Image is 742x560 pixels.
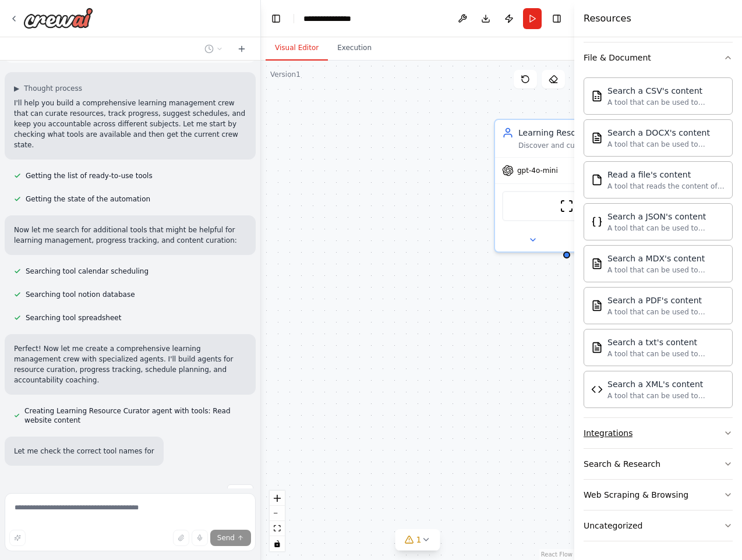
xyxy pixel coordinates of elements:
[607,378,725,390] div: Search a XML's content
[268,10,284,27] button: Hide left sidebar
[14,343,246,385] p: Perfect! Now let me create a comprehensive learning management crew with specialized agents. I'll...
[328,36,381,61] button: Execution
[26,194,150,204] span: Getting the state of the automation
[591,384,603,395] img: Xmlsearchtool
[270,536,285,551] button: toggle interactivity
[395,529,440,551] button: 1
[591,258,603,270] img: Mdxsearchtool
[26,267,149,276] span: Searching tool calendar scheduling
[232,42,251,56] button: Start a new chat
[266,36,328,61] button: Visual Editor
[607,182,725,191] div: A tool that reads the content of a file. To use this tool, provide a 'file_path' parameter with t...
[518,141,631,150] div: Discover and curate high-quality learning resources for {subject} tailored to {learning_level} an...
[568,233,634,247] button: Open in side panel
[607,253,725,264] div: Search a MDX's content
[584,42,733,73] button: File & Document
[26,290,135,299] span: Searching tool notion database
[14,225,246,246] p: Now let me search for additional tools that might be helpful for learning management, progress tr...
[549,10,565,27] button: Hide right sidebar
[560,199,574,213] img: ScrapeWebsiteTool
[192,530,208,546] button: Click to speak your automation idea
[518,127,631,139] div: Learning Resource Curator
[270,491,285,551] div: React Flow controls
[607,307,725,317] div: A tool that can be used to semantic search a query from a PDF's content.
[607,127,725,139] div: Search a DOCX's content
[494,119,639,253] div: Learning Resource CuratorDiscover and curate high-quality learning resources for {subject} tailor...
[584,511,733,541] button: Uncategorized
[607,349,725,359] div: A tool that can be used to semantic search a query from a txt's content.
[607,140,725,149] div: A tool that can be used to semantic search a query from a DOCX's content.
[270,491,285,506] button: zoom in
[591,174,603,186] img: Filereadtool
[584,12,631,26] h4: Resources
[584,418,733,448] button: Integrations
[584,52,651,63] div: File & Document
[584,480,733,510] button: Web Scraping & Browsing
[270,521,285,536] button: fit view
[584,458,660,470] div: Search & Research
[607,224,725,233] div: A tool that can be used to semantic search a query from a JSON's content.
[23,8,93,29] img: Logo
[9,530,26,546] button: Improve this prompt
[24,406,246,425] span: Creating Learning Resource Curator agent with tools: Read website content
[217,533,235,543] span: Send
[591,300,603,311] img: Pdfsearchtool
[173,530,189,546] button: Upload files
[210,530,251,546] button: Send
[607,85,725,97] div: Search a CSV's content
[26,171,153,180] span: Getting the list of ready-to-use tools
[200,42,228,56] button: Switch to previous chat
[607,265,725,275] div: A tool that can be used to semantic search a query from a MDX's content.
[591,342,603,353] img: Txtsearchtool
[14,84,82,93] button: ▶Thought process
[607,211,725,222] div: Search a JSON's content
[14,98,246,150] p: I'll help you build a comprehensive learning management crew that can curate resources, track pro...
[270,70,301,79] div: Version 1
[270,506,285,521] button: zoom out
[607,336,725,348] div: Search a txt's content
[14,446,154,456] p: Let me check the correct tool names for
[303,13,363,24] nav: breadcrumb
[14,84,19,93] span: ▶
[607,98,725,107] div: A tool that can be used to semantic search a query from a CSV's content.
[591,90,603,102] img: Csvsearchtool
[607,391,725,400] div: A tool that can be used to semantic search a query from a XML's content.
[591,132,603,144] img: Docxsearchtool
[607,295,725,306] div: Search a PDF's content
[24,84,82,93] span: Thought process
[416,534,422,545] span: 1
[584,489,688,501] div: Web Scraping & Browsing
[607,169,725,180] div: Read a file's content
[541,551,573,558] a: React Flow attribution
[584,449,733,479] button: Search & Research
[584,73,733,417] div: File & Document
[584,520,642,531] div: Uncategorized
[591,216,603,228] img: Jsonsearchtool
[227,484,253,502] button: Stop the agent work
[26,313,121,322] span: Searching tool spreadsheet
[584,427,633,439] div: Integrations
[517,166,558,175] span: gpt-4o-mini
